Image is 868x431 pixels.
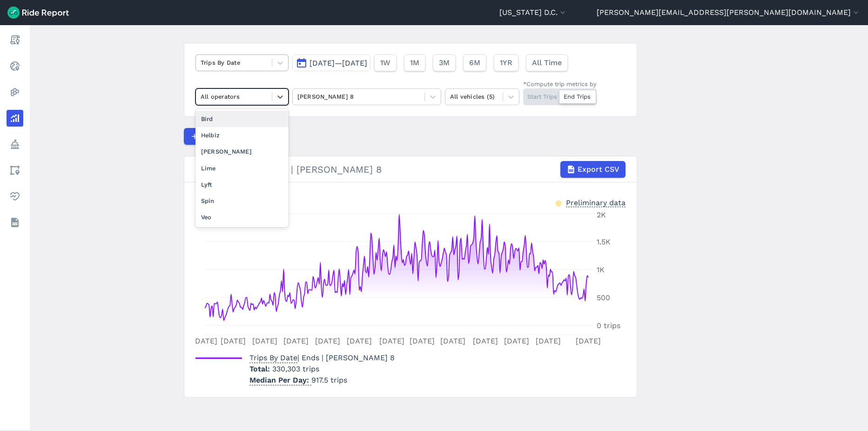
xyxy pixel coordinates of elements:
tspan: [DATE] [220,337,245,345]
tspan: 1K [597,265,605,274]
tspan: [DATE] [252,337,277,345]
a: Datasets [7,214,23,231]
span: 6M [469,57,480,68]
div: [PERSON_NAME] [195,143,289,160]
div: Bird [195,111,289,127]
button: [PERSON_NAME][EMAIL_ADDRESS][PERSON_NAME][DOMAIN_NAME] [597,7,861,18]
a: Policy [7,136,23,153]
tspan: [DATE] [536,337,561,345]
span: All Time [532,57,562,68]
span: [DATE]—[DATE] [310,59,367,67]
tspan: [DATE] [192,337,217,345]
tspan: 500 [597,293,610,302]
tspan: 1.5K [597,237,611,246]
button: Compare Metrics [184,128,269,145]
tspan: [DATE] [410,337,435,345]
div: Veo [195,209,289,225]
a: Report [7,32,23,48]
button: [US_STATE] D.C. [499,7,567,18]
div: Preliminary data [566,197,626,207]
span: 1YR [500,57,512,68]
button: 1W [374,54,397,71]
button: [DATE]—[DATE] [292,54,370,71]
button: All Time [526,54,568,71]
a: Realtime [7,58,23,74]
a: Heatmaps [7,84,23,101]
tspan: [DATE] [283,337,309,345]
span: Median Per Day [249,373,311,385]
tspan: [DATE] [379,337,404,345]
a: Analyze [7,110,23,127]
div: Lime [195,160,289,176]
tspan: [DATE] [440,337,465,345]
tspan: 0 trips [597,321,620,330]
p: 917.5 trips [249,375,395,386]
tspan: [DATE] [472,337,498,345]
span: Total [249,364,272,373]
button: 1YR [494,54,518,71]
div: *Compute trip metrics by [523,80,597,88]
span: Trips By Date [249,350,297,363]
tspan: [DATE] [576,337,601,345]
tspan: [DATE] [346,337,371,345]
img: Ride Report [7,7,69,19]
a: Areas [7,162,23,179]
div: Spin [195,193,289,209]
button: Export CSV [560,161,626,178]
div: Lyft [195,176,289,193]
a: Health [7,188,23,205]
tspan: 2K [597,210,606,219]
div: Helbiz [195,127,289,143]
span: 1M [410,57,419,68]
span: 330,303 trips [272,364,319,373]
span: | Ends | [PERSON_NAME] 8 [249,353,395,362]
tspan: [DATE] [315,337,340,345]
tspan: [DATE] [504,337,529,345]
div: Trips By Date | Ends | [PERSON_NAME] 8 [195,161,626,178]
span: Export CSV [578,164,619,175]
span: 1W [380,57,390,68]
button: 6M [463,54,486,71]
span: 3M [439,57,450,68]
button: 1M [404,54,425,71]
button: 3M [433,54,456,71]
